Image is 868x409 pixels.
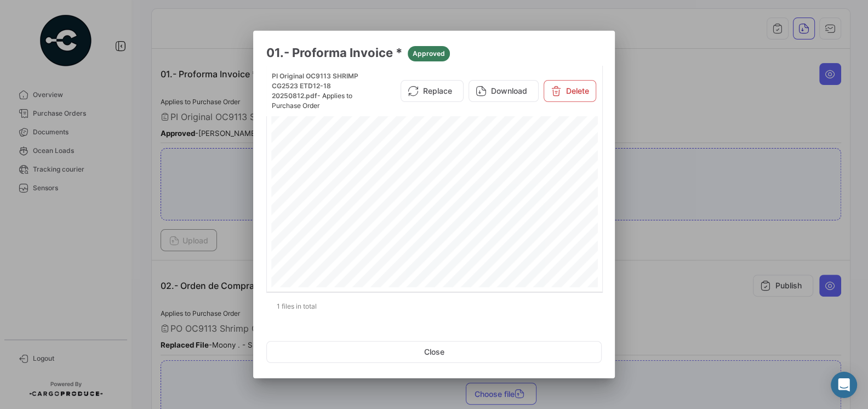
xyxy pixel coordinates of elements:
button: Replace [401,80,464,102]
button: Delete [544,80,596,102]
span: Approved [413,49,445,59]
div: 1 files in total [266,293,602,320]
div: Abrir Intercom Messenger [831,372,857,398]
h3: 01.- Proforma Invoice * [266,44,602,61]
button: Close [266,341,602,363]
span: PI Original OC9113 SHRIMP CG2523 ETD12-18 20250812.pdf [272,72,358,100]
button: Download [469,80,539,102]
